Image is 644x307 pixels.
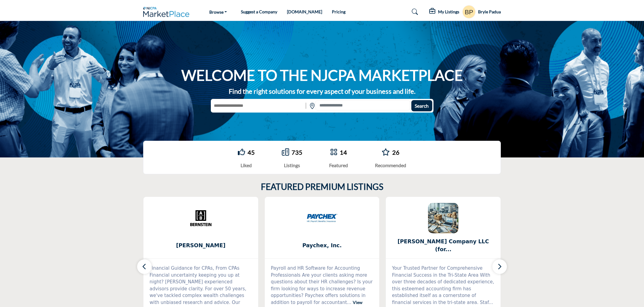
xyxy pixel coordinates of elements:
img: Paychex, Inc. [307,203,337,233]
h2: FEATURED PREMIUM LISTINGS [261,182,383,192]
a: Paychex, Inc. [265,238,379,254]
h5: My Listings [438,9,459,15]
div: Featured [329,162,348,169]
b: Bernstein [153,238,249,254]
a: Go to Featured [330,148,337,157]
h5: Bryle Padua [478,9,501,15]
span: ... [489,300,493,305]
a: [PERSON_NAME] [143,238,258,254]
i: Go to Liked [238,148,245,156]
div: Liked [238,162,255,169]
b: Kinney Company LLC (formerly Jampol Kinney) [395,238,491,254]
span: [PERSON_NAME] Company LLC (for... [395,238,491,254]
img: Bernstein [186,203,216,233]
span: Search [415,103,429,109]
a: Suggest a Company [241,9,277,14]
span: Paychex, Inc. [274,241,370,249]
a: Search [406,7,422,17]
strong: Find the right solutions for every aspect of your business and life. [229,87,416,95]
div: Recommended [375,162,406,169]
button: Search [411,100,432,111]
div: My Listings [429,8,459,15]
span: ... [347,300,351,305]
h1: WELCOME TO THE NJCPA MARKETPLACE [181,66,463,85]
a: 735 [292,149,302,156]
img: Rectangle%203585.svg [304,100,308,111]
img: Kinney Company LLC (formerly Jampol Kinney) [428,203,458,233]
img: Site Logo [143,7,192,17]
span: [PERSON_NAME] [153,241,249,249]
a: [DOMAIN_NAME] [287,9,322,14]
a: Go to Recommended [382,148,390,157]
div: Listings [282,162,302,169]
a: 14 [340,149,347,156]
a: Browse [205,8,231,16]
b: Paychex, Inc. [274,238,370,254]
a: Pricing [332,9,346,14]
button: Show hide supplier dropdown [462,5,476,19]
a: [PERSON_NAME] Company LLC (for... [386,238,501,254]
a: 26 [392,149,400,156]
a: 45 [248,149,255,156]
